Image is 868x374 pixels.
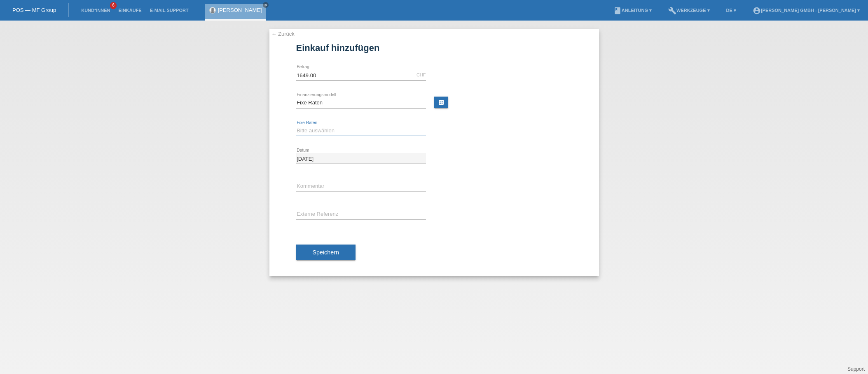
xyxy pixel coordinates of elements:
[664,8,714,13] a: buildWerkzeuge ▾
[218,7,262,13] a: [PERSON_NAME]
[438,99,445,106] i: calculate
[110,2,117,9] span: 6
[609,8,656,13] a: bookAnleitung ▾
[613,7,622,15] i: book
[271,31,295,37] a: ← Zurück
[753,7,761,15] i: account_circle
[313,249,339,256] span: Speichern
[263,2,269,8] a: close
[12,7,56,13] a: POS — MF Group
[416,72,426,77] div: CHF
[749,8,864,13] a: account_circle[PERSON_NAME] GmbH - [PERSON_NAME] ▾
[722,8,740,13] a: DE ▾
[847,366,865,372] a: Support
[434,97,448,108] a: calculate
[668,7,676,15] i: build
[296,43,572,53] h1: Einkauf hinzufügen
[264,3,268,7] i: close
[296,245,356,260] button: Speichern
[146,8,193,13] a: E-Mail Support
[77,8,114,13] a: Kund*innen
[114,8,145,13] a: Einkäufe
